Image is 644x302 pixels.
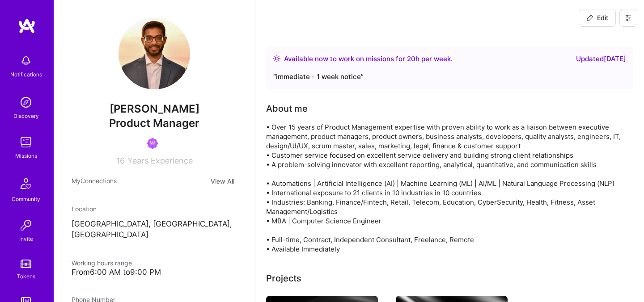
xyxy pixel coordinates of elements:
span: Working hours range [72,259,132,267]
p: [GEOGRAPHIC_DATA], [GEOGRAPHIC_DATA], [GEOGRAPHIC_DATA] [72,219,237,240]
div: Notifications [10,70,42,79]
div: Location [72,204,237,214]
span: [PERSON_NAME] [72,102,237,116]
img: bell [17,52,35,70]
div: • Over 15 years of Product Management expertise with proven ability to work as a liaison between ... [266,122,624,254]
div: Updated [DATE] [576,54,626,64]
span: Product Manager [109,117,199,130]
span: 16 [116,156,125,165]
div: Invite [19,234,33,243]
img: tokens [21,260,31,268]
div: Missions [15,151,37,160]
div: About me [266,102,308,115]
div: Tokens [17,272,35,281]
button: Edit [579,9,616,27]
span: My Connections [72,176,117,186]
img: User Avatar [119,18,190,89]
div: Available now to work on missions for h per week . [284,54,453,64]
div: Community [12,194,40,204]
span: Edit [586,13,608,22]
div: Projects [266,272,301,285]
img: logo [18,18,36,34]
div: “ immediate - 1 week notice ” [273,71,626,82]
button: View All [208,176,237,186]
div: Discovery [13,111,39,121]
img: discovery [17,93,35,111]
span: Years Experience [127,156,193,165]
img: teamwork [17,133,35,151]
img: Invite [17,216,35,234]
img: Community [15,173,37,194]
div: From 6:00 AM to 9:00 PM [72,268,237,277]
img: Been on Mission [147,138,158,149]
span: 20 [407,55,415,63]
img: Availability [273,55,280,62]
